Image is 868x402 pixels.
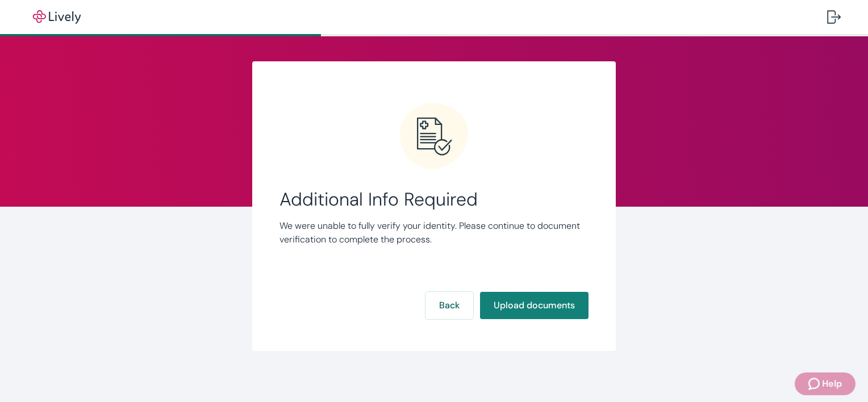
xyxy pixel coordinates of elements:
span: Additional Info Required [279,189,589,210]
button: Back [425,292,473,319]
button: Upload documents [480,292,589,319]
img: Lively [25,10,89,24]
p: We were unable to fully verify your identity. Please continue to document verification to complet... [279,219,589,246]
svg: Error icon [400,102,468,170]
button: Log out [818,3,850,31]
